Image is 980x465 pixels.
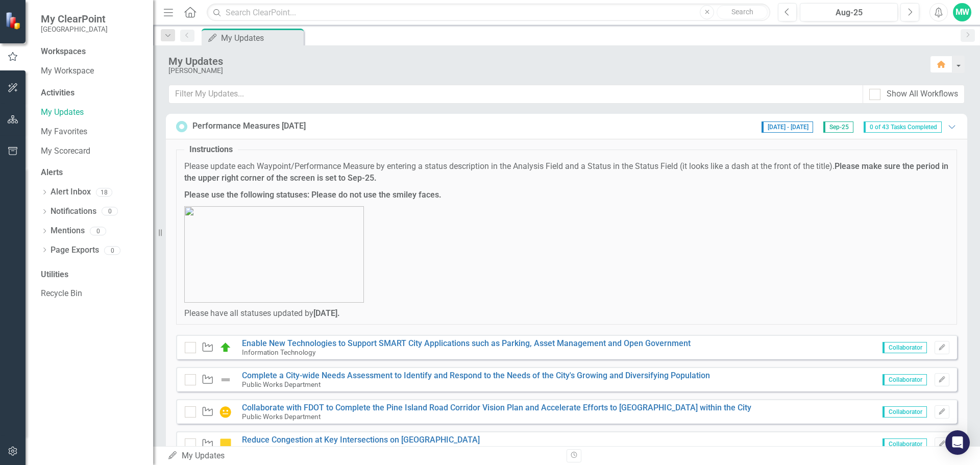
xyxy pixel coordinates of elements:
a: Alert Inbox [51,186,91,198]
a: Reduce Congestion at Key Intersections on [GEOGRAPHIC_DATA] [242,435,480,445]
img: mceclip0%20v16.png [184,206,364,303]
div: Show All Workflows [887,88,958,100]
span: Collaborator [883,438,927,450]
span: Collaborator [883,342,927,353]
a: Enable New Technologies to Support SMART City Applications such as Parking, Asset Management and ... [242,338,691,348]
small: Information Technology [242,348,315,356]
div: Utilities [41,269,143,281]
a: My Workspace [41,65,143,77]
a: Recycle Bin [41,288,143,300]
input: Search ClearPoint... [207,4,770,21]
div: Workspaces [41,46,86,58]
p: Please have all statuses updated by [184,308,949,320]
span: Search [731,8,753,16]
span: [DATE] - [DATE] [762,121,813,133]
a: My Scorecard [41,145,143,157]
a: Complete a City-wide Needs Assessment to Identify and Respond to the Needs of the City's Growing ... [242,371,710,380]
button: Aug-25 [800,3,898,21]
span: Collaborator [883,374,927,385]
legend: Instructions [184,144,238,156]
div: Open Intercom Messenger [945,430,970,455]
div: My Updates [168,56,920,67]
div: [PERSON_NAME] [168,67,920,75]
strong: Please make sure the period in the upper right corner of the screen is set to Sep-25. [184,161,948,183]
a: Notifications [51,206,96,217]
a: My Updates [41,107,143,118]
button: MW [953,3,971,21]
div: 0 [104,246,120,255]
a: My Favorites [41,126,143,138]
div: 0 [90,227,106,235]
div: Performance Measures [DATE] [192,120,306,132]
small: Public Works Department [242,380,321,388]
div: Aug-25 [803,7,894,19]
input: Filter My Updates... [168,85,863,104]
span: Sep-25 [823,121,853,133]
img: ClearPoint Strategy [5,12,23,30]
img: Not Defined [219,374,232,386]
span: 0 of 43 Tasks Completed [864,121,942,133]
img: In Progress [219,406,232,418]
strong: [DATE]. [313,308,340,318]
div: Alerts [41,167,143,179]
p: Please update each Waypoint/Performance Measure by entering a status description in the Analysis ... [184,161,949,184]
a: Mentions [51,225,85,237]
div: 0 [102,207,118,216]
div: My Updates [167,450,559,462]
a: Page Exports [51,244,99,256]
a: Collaborate with FDOT to Complete the Pine Island Road Corridor Vision Plan and Accelerate Effort... [242,403,751,412]
img: In Progress or Needs Work [219,438,232,450]
div: 18 [96,188,112,197]
span: Collaborator [883,406,927,418]
div: My Updates [221,32,301,44]
img: On Schedule or Complete [219,341,232,354]
small: [GEOGRAPHIC_DATA] [41,25,108,33]
strong: Please use the following statuses: Please do not use the smiley faces. [184,190,442,200]
button: Search [717,5,768,19]
small: Public Works Department [242,412,321,421]
small: Public Works Department [242,445,321,453]
span: My ClearPoint [41,13,108,25]
div: Activities [41,87,143,99]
